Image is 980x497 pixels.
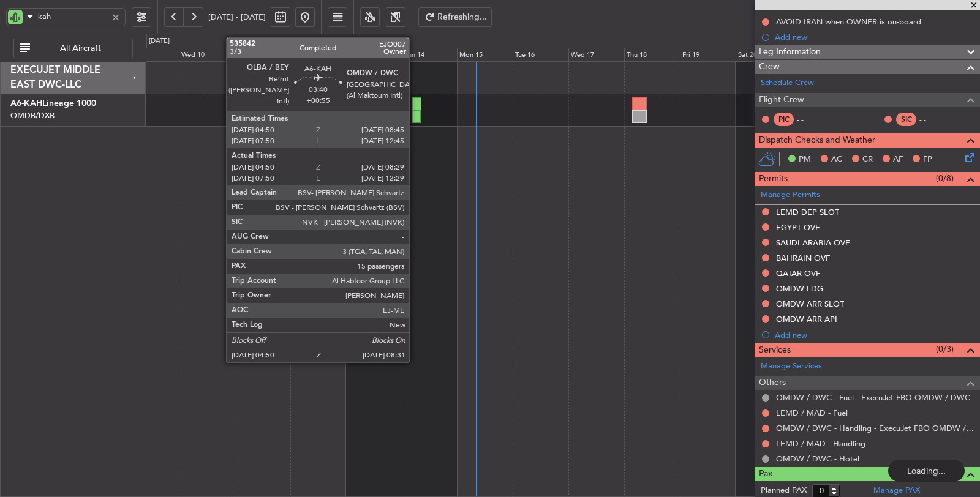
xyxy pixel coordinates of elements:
[862,154,873,166] span: CR
[776,299,844,309] div: OMDW ARR SLOT
[776,268,820,278] div: QATAR OVF
[776,237,850,248] div: SAUDI ARABIA OVF
[513,48,568,62] div: Tue 16
[919,114,947,125] div: - -
[10,99,42,108] span: A6-KAH
[831,154,842,166] span: AC
[873,485,920,497] a: Manage PAX
[776,392,970,403] a: OMDW / DWC - Fuel - ExecuJet FBO OMDW / DWC
[923,154,932,166] span: FP
[10,110,55,121] a: OMDB/DXB
[896,113,916,126] div: SIC
[736,48,791,62] div: Sat 20
[761,77,814,89] a: Schedule Crew
[893,154,903,166] span: AF
[776,222,820,233] div: EGYPT OVF
[680,48,736,62] div: Fri 19
[759,60,780,74] span: Crew
[759,467,772,481] span: Pax
[797,114,824,125] div: - -
[761,485,807,497] label: Planned PAX
[776,423,974,433] a: OMDW / DWC - Handling - ExecuJet FBO OMDW / DWC
[776,454,859,464] a: OMDW / DWC - Hotel
[437,13,488,21] span: Refreshing...
[179,48,235,62] div: Wed 10
[38,7,107,26] input: A/C (Reg. or Type)
[759,343,791,357] span: Services
[418,7,492,27] button: Refreshing...
[776,438,865,449] a: LEMD / MAD - Handling
[457,48,513,62] div: Mon 15
[761,189,820,201] a: Manage Permits
[32,44,129,53] span: All Aircraft
[776,17,921,27] div: AVOID IRAN when OWNER is on-board
[775,32,974,42] div: Add new
[776,408,848,418] a: LEMD / MAD - Fuel
[123,48,179,62] div: Tue 9
[624,48,680,62] div: Thu 18
[775,330,974,340] div: Add new
[402,48,458,62] div: Sun 14
[759,376,786,390] span: Others
[759,133,875,148] span: Dispatch Checks and Weather
[235,48,290,62] div: Thu 11
[290,48,346,62] div: Fri 12
[149,36,170,47] div: [DATE]
[346,48,402,62] div: Sat 13
[774,113,794,126] div: PIC
[776,314,837,324] div: OMDW ARR API
[10,99,96,108] a: A6-KAHLineage 1000
[568,48,624,62] div: Wed 17
[799,154,811,166] span: PM
[936,343,954,356] span: (0/3)
[776,283,823,294] div: OMDW LDG
[759,93,804,107] span: Flight Crew
[759,45,821,59] span: Leg Information
[761,361,822,373] a: Manage Services
[776,253,830,263] div: BAHRAIN OVF
[208,12,266,23] span: [DATE] - [DATE]
[936,172,954,185] span: (0/8)
[759,172,788,186] span: Permits
[888,460,965,482] div: Loading...
[776,207,839,217] div: LEMD DEP SLOT
[13,39,133,58] button: All Aircraft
